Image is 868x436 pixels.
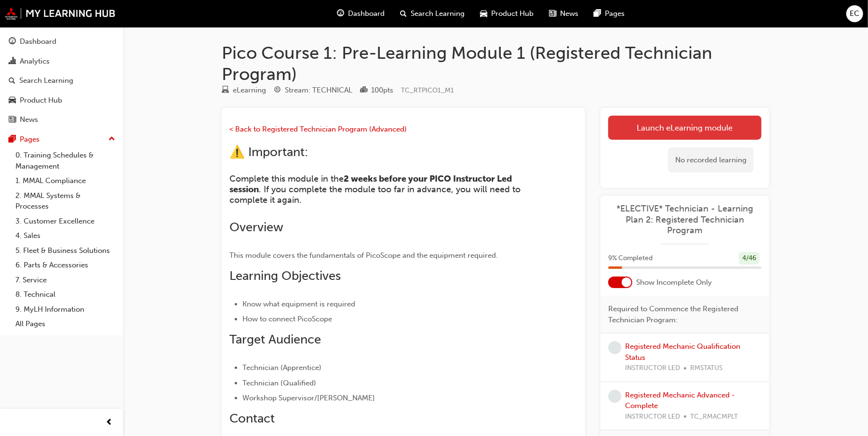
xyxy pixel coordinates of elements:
div: Points [360,84,393,96]
a: 0. Training Schedules & Management [12,148,119,173]
span: RMSTATUS [690,363,722,374]
a: Search Learning [4,72,119,90]
a: 6. Parts & Accessories [12,258,119,273]
button: DashboardAnalyticsSearch LearningProduct HubNews [4,31,119,131]
a: Launch eLearning module [608,116,761,140]
div: Stream: TECHNICAL [285,85,352,96]
span: 9 % Completed [608,253,653,264]
a: Registered Mechanic Qualification Status [625,342,740,362]
a: 1. MMAL Compliance [12,173,119,188]
a: guage-iconDashboard [330,4,393,24]
span: Know what equipment is required [242,300,355,308]
span: ⚠️ Important: [229,145,308,159]
span: podium-icon [360,86,367,95]
a: car-iconProduct Hub [473,4,542,24]
span: car-icon [9,96,16,105]
span: Learning Objectives [229,268,341,283]
a: pages-iconPages [587,4,633,24]
a: 2. MMAL Systems & Processes [12,188,119,214]
span: Target Audience [229,332,321,347]
span: Dashboard [348,8,385,19]
div: Type [222,84,266,96]
span: news-icon [549,8,557,20]
span: Learning resource code [401,86,454,94]
a: Registered Mechanic Advanced - Complete [625,391,735,410]
span: up-icon [108,133,115,145]
span: . If you complete the module too far in advance, you will need to complete it again. [229,184,523,205]
div: 4 / 46 [739,252,760,265]
span: learningRecordVerb_NONE-icon [608,390,621,403]
span: pages-icon [9,135,16,144]
div: Pages [20,134,40,145]
span: 2 weeks before your PICO Instructor Led session [229,173,514,195]
a: 9. MyLH Information [12,302,119,317]
div: No recorded learning [668,147,754,173]
span: Overview [229,220,283,235]
span: guage-icon [337,8,345,20]
a: 4. Sales [12,228,119,243]
span: search-icon [9,77,15,85]
span: How to connect PicoScope [242,315,332,323]
span: Show Incomplete Only [636,277,712,288]
span: chart-icon [9,57,16,66]
span: INSTRUCTOR LED [625,411,680,423]
h1: Pico Course 1: Pre-Learning Module 1 (Registered Technician Program) [222,42,769,84]
span: Complete this module in the [229,173,344,184]
span: prev-icon [106,417,113,429]
a: *ELECTIVE* Technician - Learning Plan 2: Registered Technician Program [608,203,761,236]
span: search-icon [401,8,407,20]
span: TC_RMACMPLT [690,411,738,423]
a: 5. Fleet & Business Solutions [12,243,119,258]
a: search-iconSearch Learning [393,4,473,24]
a: 8. Technical [12,287,119,302]
a: 3. Customer Excellence [12,214,119,229]
div: Dashboard [20,36,56,47]
div: Search Learning [19,75,73,86]
a: 7. Service [12,273,119,288]
a: Product Hub [4,92,119,109]
a: Dashboard [4,33,119,51]
button: Pages [4,131,119,148]
div: Stream [274,84,352,96]
span: pages-icon [594,8,601,20]
span: News [561,8,579,19]
a: All Pages [12,317,119,331]
div: Product Hub [20,95,62,106]
button: EC [846,5,863,22]
span: learningRecordVerb_NONE-icon [608,341,621,354]
a: Analytics [4,53,119,70]
span: news-icon [9,116,16,124]
span: car-icon [481,8,488,20]
div: Analytics [20,56,50,67]
a: < Back to Registered Technician Program (Advanced) [229,125,407,133]
span: This module covers the fundamentals of PicoScope and the equipment required. [229,251,498,260]
span: Technician (Apprentice) [242,363,321,372]
span: EC [850,8,860,19]
img: mmal [5,7,116,20]
span: Contact [229,411,275,426]
span: learningResourceType_ELEARNING-icon [222,86,229,95]
div: eLearning [233,85,266,96]
span: Technician (Qualified) [242,379,316,387]
span: Workshop Supervisor/[PERSON_NAME] [242,394,375,402]
span: guage-icon [9,38,16,46]
div: 100 pts [371,85,393,96]
span: target-icon [274,86,281,95]
a: News [4,111,119,129]
span: Search Learning [411,8,465,19]
span: Required to Commence the Registered Technician Program: [608,304,754,325]
span: Product Hub [492,8,534,19]
a: news-iconNews [542,4,587,24]
span: INSTRUCTOR LED [625,363,680,374]
span: Pages [605,8,625,19]
div: News [20,114,38,125]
